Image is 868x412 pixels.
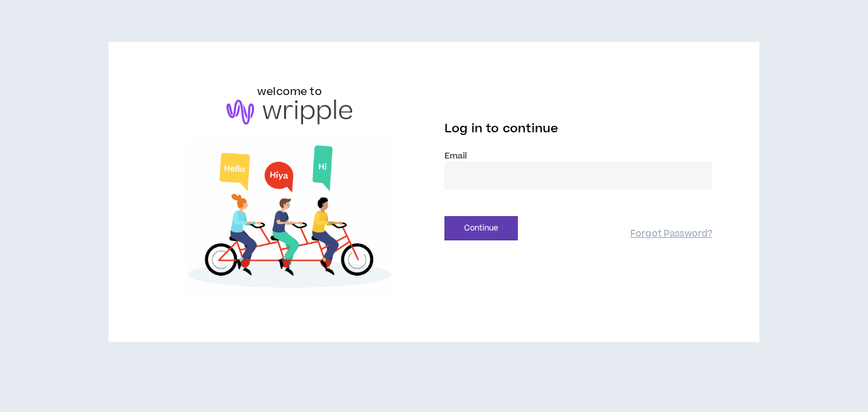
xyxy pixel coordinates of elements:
[226,100,352,124] img: logo-brand.png
[444,121,558,137] span: Log in to continue
[630,228,712,240] a: Forgot Password?
[257,84,322,100] h6: welcome to
[444,150,712,162] label: Email
[156,138,424,300] img: Welcome to Wripple
[444,216,518,240] button: Continue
